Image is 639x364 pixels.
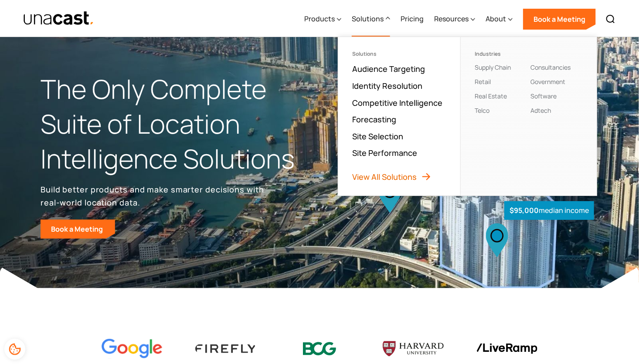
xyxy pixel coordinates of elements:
nav: Solutions [338,37,597,196]
a: Consultancies [530,63,571,71]
a: Retail [475,78,491,86]
a: Identity Resolution [352,81,422,91]
img: Firefly Advertising logo [195,344,256,353]
a: Book a Meeting [41,219,115,239]
img: liveramp logo [476,344,537,354]
a: Supply Chain [475,63,511,71]
div: Resources [434,13,469,24]
div: About [486,1,513,37]
a: Forecasting [352,114,396,125]
div: Solutions [352,1,390,37]
img: Google logo Color [102,339,163,359]
a: View All Solutions [352,172,432,182]
a: Adtech [530,106,551,115]
img: Unacast text logo [23,11,94,26]
img: Search icon [605,14,616,24]
div: Solutions [352,51,446,57]
div: median income [504,201,594,220]
a: Pricing [401,1,424,37]
a: Competitive Intelligence [352,98,442,108]
a: Software [530,92,557,100]
div: About [486,13,506,24]
a: Book a Meeting [523,9,596,30]
a: Site Selection [352,131,403,142]
a: Audience Targeting [352,64,425,74]
a: Real Estate [475,92,507,100]
h1: The Only Complete Suite of Location Intelligence Solutions [41,72,319,176]
div: Products [304,1,341,37]
div: Solutions [352,13,384,24]
div: Cookie Preferences [4,339,25,360]
div: Resources [434,1,475,37]
p: Build better products and make smarter decisions with real-world location data. [41,183,267,209]
div: Products [304,13,335,24]
a: Site Performance [352,148,417,158]
a: Government [530,78,565,86]
a: home [23,11,94,26]
img: BCG logo [289,337,350,361]
strong: $95,000 [510,206,539,215]
img: Harvard U logo [383,338,444,359]
div: Industries [475,51,527,57]
a: Telco [475,106,489,115]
